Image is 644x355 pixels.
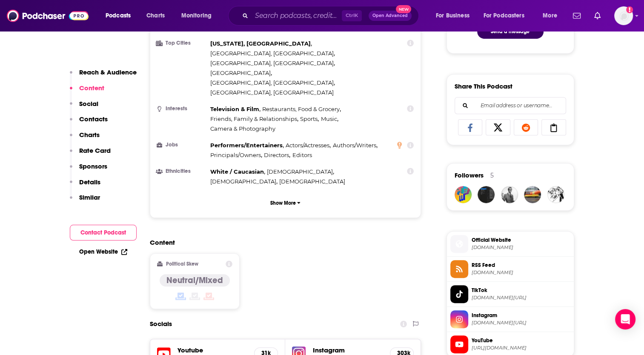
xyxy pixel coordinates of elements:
img: engel_kraus [501,186,518,203]
p: Reach & Audience [79,68,137,76]
a: Instagram[DOMAIN_NAME][URL] [450,310,570,328]
button: Show More [157,195,414,211]
button: Content [70,84,104,100]
img: eemoogee.gui [547,186,564,203]
h2: Political Skew [166,261,198,267]
span: , [210,150,262,160]
span: More [543,10,557,22]
button: Open AdvancedNew [369,11,412,21]
span: Actors/Actresses [286,142,329,149]
button: open menu [430,9,480,23]
span: comedycellar.com [472,244,570,251]
a: Copy Link [541,119,566,135]
img: smoman31 [524,186,541,203]
span: Friends, Family & Relationships [210,115,297,122]
span: For Podcasters [484,10,524,22]
button: Rate Card [70,146,111,162]
p: Charts [79,131,100,139]
a: INRI81216 [455,186,472,203]
span: [GEOGRAPHIC_DATA], [GEOGRAPHIC_DATA] [210,50,334,57]
span: https://www.youtube.com/@comedycellarclips [472,345,570,351]
span: Performers/Entertainers [210,142,283,149]
span: Logged in as ereardon [614,6,633,25]
span: Sports [300,115,318,122]
span: , [210,78,335,88]
span: [DEMOGRAPHIC_DATA] [279,178,345,185]
a: Open Website [79,248,127,255]
img: User Profile [614,6,633,25]
h3: Ethnicities [157,169,207,174]
span: , [210,167,265,177]
span: Camera & Photography [210,125,275,132]
span: , [210,140,284,150]
span: TikTok [472,286,570,294]
p: Content [79,84,104,92]
div: Open Intercom Messenger [615,309,635,329]
span: , [264,150,290,160]
span: , [267,167,334,177]
p: Social [79,100,98,108]
p: Details [79,178,100,186]
span: [GEOGRAPHIC_DATA], [GEOGRAPHIC_DATA] [210,79,334,86]
button: open menu [478,9,537,23]
p: Contacts [79,115,108,123]
button: Similar [70,193,100,209]
span: YouTube [472,337,570,344]
h4: Neutral/Mixed [166,275,223,286]
span: Followers [455,171,484,179]
h5: Youtube [177,346,248,354]
input: Search podcasts, credits, & more... [252,9,342,23]
span: , [210,49,335,58]
a: Show notifications dropdown [570,9,584,23]
button: Social [70,100,98,115]
p: Similar [79,193,100,201]
button: Show profile menu [614,6,633,25]
span: , [321,114,338,124]
span: [DEMOGRAPHIC_DATA] [267,168,333,175]
span: , [262,104,341,114]
button: open menu [537,9,568,23]
button: Reach & Audience [70,68,137,84]
span: White / Caucasian [210,168,264,175]
h2: Socials [150,316,172,332]
button: Contact Podcast [70,225,137,240]
span: instagram.com/comedycellarusa [472,320,570,326]
a: TikTok[DOMAIN_NAME][URL] [450,285,570,303]
h3: Top Cities [157,40,207,46]
p: Show More [270,200,296,206]
button: Contacts [70,115,108,131]
button: open menu [100,9,142,23]
span: Podcasts [106,10,131,22]
span: Authors/Writers [333,142,376,149]
span: [GEOGRAPHIC_DATA] [210,69,271,76]
span: Monitoring [181,10,212,22]
span: Ctrl K [342,10,362,21]
span: Instagram [472,312,570,319]
span: Charts [146,10,165,22]
span: , [333,140,378,150]
a: Share on X/Twitter [486,119,510,135]
svg: Add a profile image [626,6,633,13]
h5: Instagram [312,346,383,354]
div: Search podcasts, credits, & more... [236,6,427,26]
span: RSS Feed [472,261,570,269]
a: Charts [141,9,170,23]
h3: Interests [157,106,207,112]
div: Search followers [455,97,566,114]
span: [GEOGRAPHIC_DATA], [GEOGRAPHIC_DATA] [210,60,334,66]
span: Principals/Owners [210,152,261,158]
a: Official Website[DOMAIN_NAME] [450,235,570,253]
span: Official Website [472,236,570,244]
span: , [210,58,335,68]
button: Charts [70,131,100,146]
a: YouTube[URL][DOMAIN_NAME] [450,335,570,353]
span: feeds.megaphone.fm [472,269,570,276]
button: Details [70,178,100,194]
img: Podchaser - Follow, Share and Rate Podcasts [7,8,89,24]
span: For Business [436,10,469,22]
a: Share on Facebook [458,119,483,135]
span: Television & Film [210,106,259,112]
